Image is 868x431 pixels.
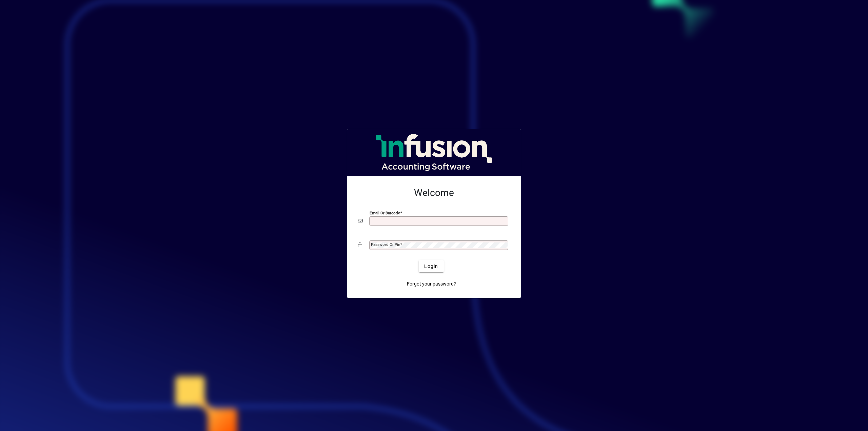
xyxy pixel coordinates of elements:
[404,278,459,290] a: Forgot your password?
[407,280,456,288] span: Forgot your password?
[370,211,400,215] mat-label: Email or Barcode
[424,263,438,270] span: Login
[419,260,443,272] button: Login
[358,187,510,199] h2: Welcome
[371,242,400,247] mat-label: Password or Pin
